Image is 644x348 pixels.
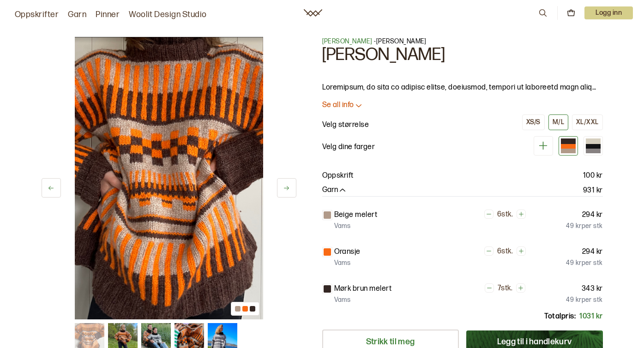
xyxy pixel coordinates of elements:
p: 294 kr [582,246,603,258]
p: - [PERSON_NAME] [322,37,603,46]
p: 49 kr per stk [566,222,602,231]
p: 49 kr per stk [566,295,602,305]
p: 7 stk. [498,284,512,294]
h1: [PERSON_NAME] [322,46,603,64]
a: [PERSON_NAME] [322,37,373,45]
a: Woolit [304,9,322,17]
p: 1031 kr [579,311,602,322]
p: Mørk brun melert [334,283,392,294]
button: User dropdown [584,6,633,19]
p: Velg dine farger [322,142,375,153]
p: Vams [334,222,351,231]
p: 6 stk. [497,247,513,257]
a: Woolit Design Studio [129,8,207,21]
button: M/L [548,114,568,130]
p: Totalpris: [544,311,576,322]
p: 49 kr per stk [566,258,602,268]
p: 343 kr [582,283,603,294]
a: Oppskrifter [15,8,59,21]
p: Beige melert [334,210,378,221]
p: Loremipsum, do sita co adipisc elitse, doeiusmod, tempori ut laboreetd magn aliq enimadminimven; ... [322,82,603,93]
img: Bilde av oppskrift [75,37,263,319]
p: 100 kr [583,170,603,181]
button: Se all info [322,101,603,110]
button: XS/S [522,114,545,130]
a: Pinner [96,8,120,21]
p: Oppskrift [322,170,354,181]
p: 931 kr [583,185,603,196]
p: Logg inn [584,6,633,19]
a: Garn [68,8,86,21]
button: XL/XXL [572,114,603,130]
button: Garn [322,186,347,195]
p: Vams [334,258,351,268]
p: Velg størrelse [322,120,369,131]
div: Grå (utsolgt) [584,136,603,156]
div: XL/XXL [576,118,599,126]
p: Se all info [322,101,354,110]
p: 294 kr [582,210,603,221]
div: M/L [553,118,564,126]
p: Oransje [334,246,361,258]
div: XS/S [526,118,541,126]
p: Vams [334,295,351,305]
div: Variant 3 [559,136,578,156]
p: 6 stk. [497,210,513,220]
